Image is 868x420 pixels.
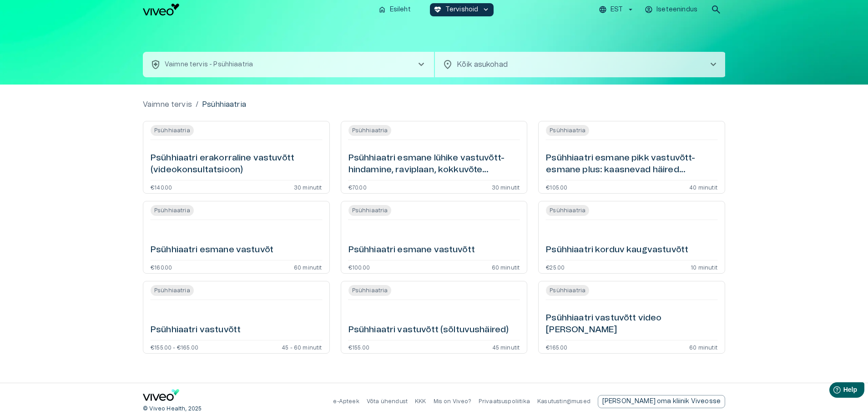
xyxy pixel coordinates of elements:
[416,59,427,70] span: chevron_right
[151,152,322,176] h6: Psühhiaatri erakorraline vastuvõtt (videokonsultatsioon)
[348,244,475,256] h6: Psühhiaatri esmane vastuvõtt
[348,264,370,270] p: €100.00
[165,60,253,70] p: Vaimne tervis - Psühhiaatria
[374,3,415,16] button: homeEsileht
[143,201,330,274] a: Open service booking details
[143,99,192,110] a: Vaimne tervis
[492,344,520,350] p: 45 minutit
[151,244,273,256] h6: Psühhiaatri esmane vastuvõt
[348,344,369,350] p: €155.00
[546,125,589,136] span: Psühhiaatria
[643,3,700,16] button: Iseteenindus
[434,5,442,14] span: ecg_heart
[202,99,246,110] p: Psühhiaatria
[143,52,434,77] button: health_and_safetyVaimne tervis - Psühhiaatriachevron_right
[333,399,359,404] a: e-Apteek
[341,121,528,194] a: Open service booking details
[143,405,202,413] p: © Viveo Health, 2025
[598,395,725,408] div: [PERSON_NAME] oma kliinik Viveosse
[707,0,725,19] button: open search modal
[151,285,194,296] span: Psühhiaatria
[143,4,179,15] img: Viveo logo
[611,5,623,15] p: EST
[151,205,194,216] span: Psühhiaatria
[348,324,509,336] h6: Psühhiaatri vastuvõtt (sõltuvushäired)
[348,205,392,216] span: Psühhiaatria
[482,5,490,14] span: keyboard_arrow_down
[430,3,494,16] button: ecg_heartTervishoidkeyboard_arrow_down
[150,59,161,70] span: health_and_safety
[442,59,453,70] span: location_on
[479,399,530,404] a: Privaatsuspoliitika
[656,5,697,15] p: Iseteenindus
[492,184,520,190] p: 30 minutit
[691,264,717,270] p: 10 minutit
[348,184,367,190] p: €70.00
[151,125,194,136] span: Psühhiaatria
[143,389,179,404] a: Navigate to home page
[546,205,589,216] span: Psühhiaatria
[597,3,636,16] button: EST
[390,5,411,15] p: Esileht
[538,121,725,194] a: Open service booking details
[537,399,590,404] a: Kasutustingimused
[143,121,330,194] a: Open service booking details
[445,5,479,15] p: Tervishoid
[689,344,717,350] p: 60 minutit
[341,201,528,274] a: Open service booking details
[689,184,717,190] p: 40 minutit
[151,344,198,350] p: €155.00 - €165.00
[196,99,198,110] p: /
[546,152,717,176] h6: Psühhiaatri esmane pikk vastuvõtt- esmane plus: kaasnevad häired (videokonsultatsioon)
[415,399,426,404] a: KKK
[602,397,721,406] p: [PERSON_NAME] oma kliinik Viveosse
[348,125,392,136] span: Psühhiaatria
[538,281,725,354] a: Open service booking details
[143,4,371,15] a: Navigate to homepage
[151,264,172,270] p: €160.00
[341,281,528,354] a: Open service booking details
[282,344,322,350] p: 45 - 60 minutit
[294,264,322,270] p: 60 minutit
[457,59,693,70] p: Kõik asukohad
[378,5,386,14] span: home
[708,59,719,70] span: chevron_right
[294,184,322,190] p: 30 minutit
[492,264,520,270] p: 60 minutit
[367,398,408,405] p: Võta ühendust
[151,324,241,336] h6: Psühhiaatri vastuvõtt
[546,285,589,296] span: Psühhiaatria
[711,4,722,15] span: search
[538,201,725,274] a: Open service booking details
[151,184,172,190] p: €140.00
[797,379,868,404] iframe: Help widget launcher
[546,244,688,256] h6: Psühhiaatri korduv kaugvastuvõtt
[598,395,725,408] a: Send email to partnership request to viveo
[348,285,392,296] span: Psühhiaatria
[434,398,471,405] p: Mis on Viveo?
[546,264,565,270] p: €25.00
[546,344,567,350] p: €165.00
[546,184,567,190] p: €105.00
[348,152,520,176] h6: Psühhiaatri esmane lühike vastuvõtt- hindamine, raviplaan, kokkuvõte (videokonsultatsioon)
[546,312,717,336] h6: Psühhiaatri vastuvõtt video [PERSON_NAME]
